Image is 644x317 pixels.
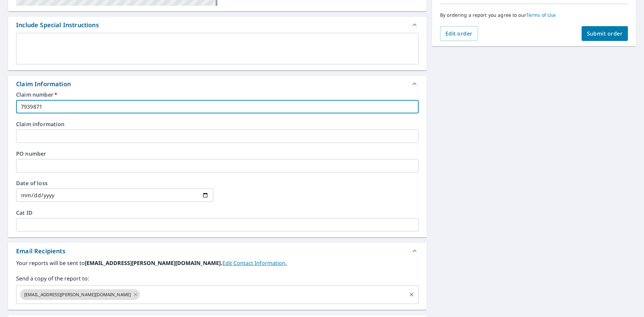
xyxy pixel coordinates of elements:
div: Claim Information [8,76,427,92]
label: Your reports will be sent to [16,259,419,267]
div: Include Special Instructions [16,20,99,30]
span: Submit order [587,30,623,37]
span: Edit order [445,30,473,37]
label: Claim number [16,92,419,97]
button: Submit order [582,26,628,41]
div: Include Special Instructions [8,17,427,33]
label: Send a copy of the report to: [16,274,419,282]
div: Claim Information [16,80,71,89]
b: [EMAIL_ADDRESS][PERSON_NAME][DOMAIN_NAME]. [85,259,222,267]
span: [EMAIL_ADDRESS][PERSON_NAME][DOMAIN_NAME] [20,292,135,298]
label: PO number [16,151,419,156]
button: Clear [407,290,416,299]
a: EditContactInfo [222,259,287,267]
a: Terms of Use [526,12,556,18]
label: Cat ID [16,210,419,215]
label: Date of loss [16,180,213,186]
p: By ordering a report you agree to our [440,12,628,18]
div: Email Recipients [16,247,65,256]
label: Claim information [16,121,419,127]
div: [EMAIL_ADDRESS][PERSON_NAME][DOMAIN_NAME] [20,289,140,300]
div: Email Recipients [8,243,427,259]
button: Edit order [440,26,478,41]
